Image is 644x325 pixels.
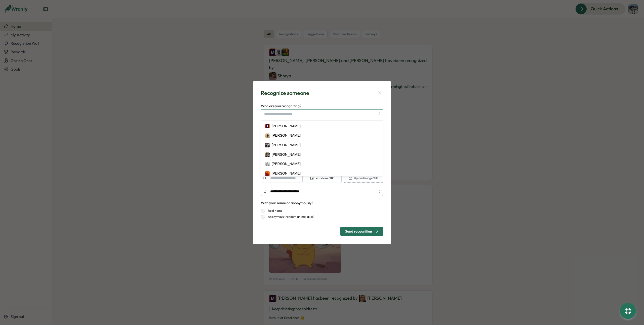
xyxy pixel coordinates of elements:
img: Avritt Rohwer [265,152,270,157]
div: [PERSON_NAME] [272,124,301,129]
div: With your name or anonymously? [261,200,313,206]
label: Anonymous (random animal alias) [265,215,314,219]
img: Bonnie Goode [265,162,270,166]
img: Adrien Young [265,124,270,128]
button: Send recognition [340,227,383,236]
button: Random GIF [302,174,342,183]
img: Antonella Guidoccio [265,133,270,138]
div: [PERSON_NAME] [272,142,301,148]
label: Who are you recognizing? [261,103,301,109]
div: Send recognition [345,229,378,233]
div: [PERSON_NAME] [272,171,301,176]
label: Real name [265,209,282,213]
div: Recognize someone [261,89,309,97]
div: [PERSON_NAME] [272,152,301,157]
div: [PERSON_NAME] [272,161,301,167]
img: Cade Wolcott [265,171,270,176]
div: [PERSON_NAME] [272,133,301,138]
img: Ashley Jessen [265,143,270,147]
span: Random GIF [310,176,334,181]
